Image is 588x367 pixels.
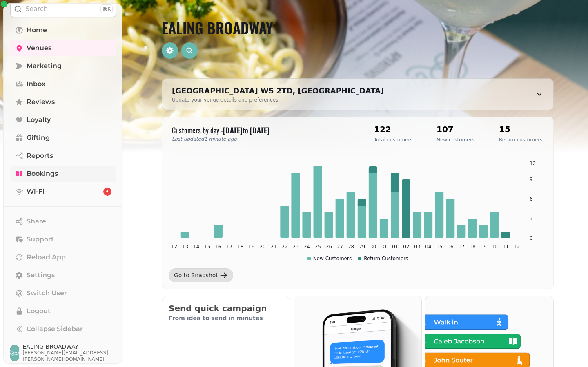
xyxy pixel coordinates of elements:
button: Search⌘K [10,1,116,17]
tspan: 29 [359,244,365,250]
span: [PERSON_NAME][EMAIL_ADDRESS][PERSON_NAME][DOMAIN_NAME] [22,349,116,363]
span: Settings [27,270,55,280]
button: Reload App [10,249,116,265]
span: Reviews [27,97,55,107]
a: Inbox [10,76,116,92]
tspan: 22 [282,244,288,250]
tspan: 02 [403,244,409,250]
span: Loyalty [27,115,51,125]
button: Logout [10,303,116,319]
a: Bookings [10,166,116,182]
tspan: 10 [492,244,498,250]
tspan: 12 [171,244,177,250]
tspan: 24 [304,244,310,250]
button: Collapse Sidebar [10,321,116,337]
a: Home [10,22,116,38]
span: Reports [27,151,53,161]
strong: [DATE] [250,125,269,135]
span: Home [27,25,47,35]
div: New Customers [307,255,352,262]
tspan: 15 [204,244,210,250]
h2: 107 [437,124,474,135]
img: User avatar [10,345,19,361]
tspan: 05 [436,244,442,250]
a: Gifting [10,130,116,146]
button: Support [10,231,116,248]
span: 4 [106,189,109,195]
p: Customers by day - to [172,124,358,136]
a: Go to Snapshot [169,268,233,282]
tspan: 0 [530,235,533,241]
tspan: 27 [337,244,343,250]
tspan: 9 [530,177,533,182]
a: Marketing [10,58,116,74]
a: Settings [10,267,116,283]
p: Total customers [374,137,413,143]
tspan: 12 [530,161,536,166]
tspan: 30 [370,244,376,250]
div: [GEOGRAPHIC_DATA] W5 2TD, [GEOGRAPHIC_DATA] [172,85,384,97]
button: Switch User [10,285,116,301]
tspan: 01 [392,244,398,250]
h2: Send quick campaign [169,303,283,314]
span: EALING BROADWAY [22,344,116,349]
span: Logout [27,306,51,316]
a: Reports [10,148,116,164]
tspan: 18 [237,244,243,250]
span: Venues [27,43,51,53]
strong: [DATE] [223,125,243,135]
tspan: 31 [381,244,387,250]
tspan: 21 [270,244,276,250]
button: Share [10,213,116,230]
span: Reload App [27,252,66,262]
span: Collapse Sidebar [27,324,83,334]
tspan: 11 [503,244,509,250]
tspan: 14 [193,244,199,250]
span: Wi-Fi [27,187,45,197]
div: Return Customers [358,255,408,262]
p: From idea to send in minutes [169,314,283,322]
span: Inbox [27,79,45,89]
tspan: 07 [459,244,465,250]
tspan: 03 [414,244,420,250]
tspan: 09 [481,244,487,250]
tspan: 08 [470,244,476,250]
a: Reviews [10,94,116,110]
span: Switch User [27,288,67,298]
span: Share [27,217,46,226]
tspan: 6 [530,196,533,202]
tspan: 28 [348,244,354,250]
span: Support [27,234,54,244]
tspan: 16 [215,244,221,250]
p: Last updated 1 minute ago [172,136,358,142]
tspan: 23 [293,244,299,250]
tspan: 3 [530,216,533,221]
div: ⌘K [100,4,113,13]
button: User avatarEALING BROADWAY[PERSON_NAME][EMAIL_ADDRESS][PERSON_NAME][DOMAIN_NAME] [10,344,116,363]
p: Return customers [499,137,542,143]
a: Loyalty [10,112,116,128]
tspan: 06 [447,244,453,250]
tspan: 19 [248,244,254,250]
h2: 122 [374,124,413,135]
tspan: 12 [514,244,520,250]
tspan: 20 [259,244,265,250]
span: Gifting [27,133,50,143]
p: New customers [437,137,474,143]
tspan: 04 [425,244,431,250]
a: Venues [10,40,116,56]
tspan: 25 [315,244,321,250]
p: Search [25,4,48,14]
span: Marketing [27,61,62,71]
div: Go to Snapshot [174,271,218,279]
span: Bookings [27,169,58,179]
tspan: 26 [326,244,332,250]
a: Wi-Fi4 [10,183,116,200]
tspan: 13 [182,244,188,250]
h2: 15 [499,124,542,135]
div: Update your venue details and preferences [172,97,384,103]
tspan: 17 [226,244,232,250]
